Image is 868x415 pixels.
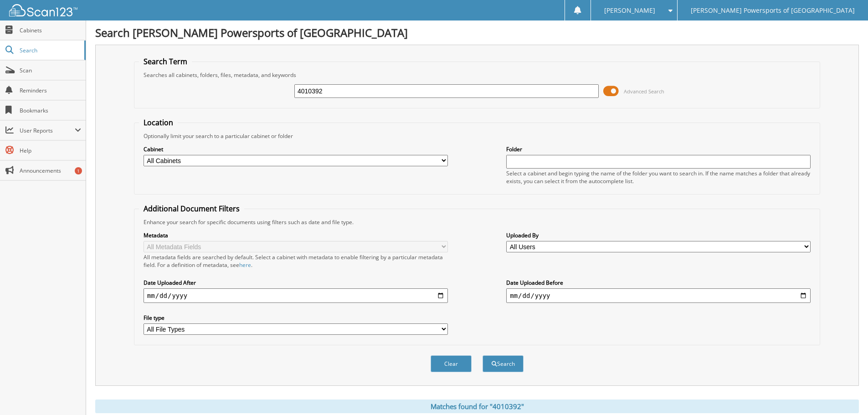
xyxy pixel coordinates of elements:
[431,355,472,372] button: Clear
[20,107,81,114] span: Bookmarks
[20,167,81,174] span: Announcements
[144,231,448,239] label: Metadata
[20,87,81,94] span: Reminders
[624,88,664,95] span: Advanced Search
[506,279,811,287] label: Date Uploaded Before
[144,288,448,303] input: start
[506,231,811,239] label: Uploaded By
[144,253,448,269] div: All metadata fields are searched by default. Select a cabinet with metadata to enable filtering b...
[604,8,655,13] span: [PERSON_NAME]
[20,147,81,154] span: Help
[139,132,815,140] div: Optionally limit your search to a particular cabinet or folder
[144,314,448,322] label: File type
[144,279,448,287] label: Date Uploaded After
[20,26,81,34] span: Cabinets
[239,261,251,269] a: here
[483,355,524,372] button: Search
[9,4,77,16] img: scan123-logo-white.svg
[20,127,75,134] span: User Reports
[139,204,244,214] legend: Additional Document Filters
[20,46,80,54] span: Search
[20,67,81,74] span: Scan
[139,218,815,226] div: Enhance your search for specific documents using filters such as date and file type.
[95,400,859,413] div: Matches found for "4010392"
[691,8,855,13] span: [PERSON_NAME] Powersports of [GEOGRAPHIC_DATA]
[506,145,811,153] label: Folder
[95,25,859,40] h1: Search [PERSON_NAME] Powersports of [GEOGRAPHIC_DATA]
[139,56,192,67] legend: Search Term
[75,167,82,174] div: 1
[506,288,811,303] input: end
[139,71,815,79] div: Searches all cabinets, folders, files, metadata, and keywords
[139,118,178,128] legend: Location
[506,169,811,185] div: Select a cabinet and begin typing the name of the folder you want to search in. If the name match...
[144,145,448,153] label: Cabinet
